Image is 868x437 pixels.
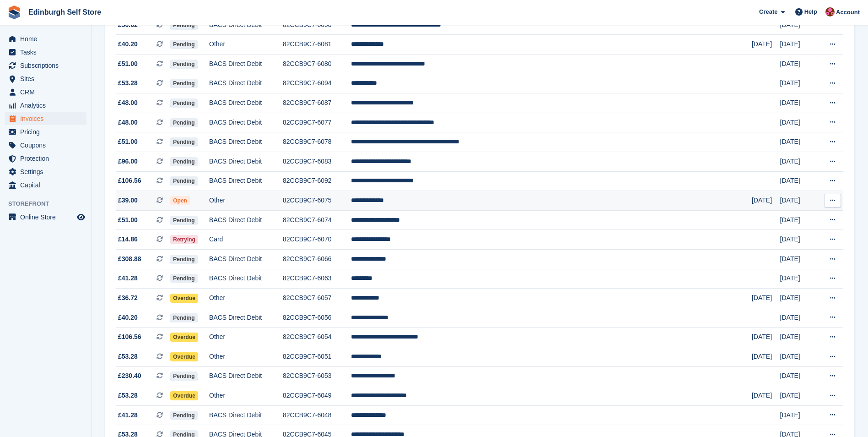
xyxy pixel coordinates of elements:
[20,165,75,178] span: Settings
[209,386,283,406] td: Other
[5,152,86,165] a: menu
[118,176,141,186] span: £106.56
[118,98,138,108] span: £48.00
[118,371,141,381] span: £230.40
[170,371,197,381] span: Pending
[752,35,780,55] td: [DATE]
[780,171,817,191] td: [DATE]
[209,35,283,55] td: Other
[118,293,138,303] span: £36.72
[118,157,138,166] span: £96.00
[20,179,75,191] span: Capital
[825,7,835,16] img: Lucy Michalec
[118,391,138,400] span: £53.28
[283,191,351,211] td: 82CCB9C7-6075
[752,289,780,308] td: [DATE]
[283,132,351,152] td: 82CCB9C7-6078
[118,78,138,88] span: £53.28
[283,269,351,289] td: 82CCB9C7-6063
[752,347,780,366] td: [DATE]
[780,366,817,386] td: [DATE]
[170,98,197,108] span: Pending
[170,352,198,361] span: Overdue
[209,113,283,132] td: BACS Direct Debit
[759,7,777,16] span: Create
[209,210,283,230] td: BACS Direct Debit
[5,211,86,224] a: menu
[20,72,75,85] span: Sites
[780,249,817,269] td: [DATE]
[283,328,351,347] td: 82CCB9C7-6054
[118,410,138,420] span: £41.28
[209,230,283,250] td: Card
[780,191,817,211] td: [DATE]
[209,289,283,308] td: Other
[209,74,283,93] td: BACS Direct Debit
[283,210,351,230] td: 82CCB9C7-6074
[780,328,817,347] td: [DATE]
[118,59,138,69] span: £51.00
[20,152,75,165] span: Protection
[780,93,817,113] td: [DATE]
[283,55,351,74] td: 82CCB9C7-6080
[170,333,198,342] span: Overdue
[20,99,75,112] span: Analytics
[209,308,283,328] td: BACS Direct Debit
[780,269,817,289] td: [DATE]
[118,20,138,30] span: £50.62
[118,332,141,342] span: £106.56
[283,386,351,406] td: 82CCB9C7-6049
[170,235,198,244] span: Retrying
[283,171,351,191] td: 82CCB9C7-6092
[25,5,105,20] a: Edinburgh Self Store
[170,176,197,186] span: Pending
[209,152,283,172] td: BACS Direct Debit
[780,152,817,172] td: [DATE]
[780,347,817,366] td: [DATE]
[75,212,86,223] a: Preview store
[170,118,197,127] span: Pending
[283,74,351,93] td: 82CCB9C7-6094
[283,249,351,269] td: 82CCB9C7-6066
[780,35,817,55] td: [DATE]
[209,55,283,74] td: BACS Direct Debit
[170,196,190,205] span: Open
[209,405,283,425] td: BACS Direct Debit
[209,347,283,366] td: Other
[118,215,138,225] span: £51.00
[170,137,197,147] span: Pending
[836,8,860,17] span: Account
[780,113,817,132] td: [DATE]
[170,294,198,303] span: Overdue
[209,366,283,386] td: BACS Direct Debit
[170,313,197,322] span: Pending
[20,46,75,59] span: Tasks
[20,211,75,224] span: Online Store
[780,308,817,328] td: [DATE]
[5,165,86,178] a: menu
[118,313,138,322] span: £40.20
[118,137,138,147] span: £51.00
[780,15,817,35] td: [DATE]
[209,328,283,347] td: Other
[170,157,197,166] span: Pending
[7,5,21,19] img: stora-icon-8386f47178a22dfd0bd8f6a31ec36ba5ce8667c1dd55bd0f319d3a0aa187defe.svg
[283,230,351,250] td: 82CCB9C7-6070
[20,59,75,72] span: Subscriptions
[118,352,138,361] span: £53.28
[20,139,75,152] span: Coupons
[209,269,283,289] td: BACS Direct Debit
[804,7,817,16] span: Help
[283,113,351,132] td: 82CCB9C7-6077
[5,179,86,191] a: menu
[20,112,75,125] span: Invoices
[5,59,86,72] a: menu
[780,230,817,250] td: [DATE]
[283,35,351,55] td: 82CCB9C7-6081
[170,216,197,225] span: Pending
[283,152,351,172] td: 82CCB9C7-6083
[170,79,197,88] span: Pending
[20,33,75,45] span: Home
[752,328,780,347] td: [DATE]
[170,255,197,264] span: Pending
